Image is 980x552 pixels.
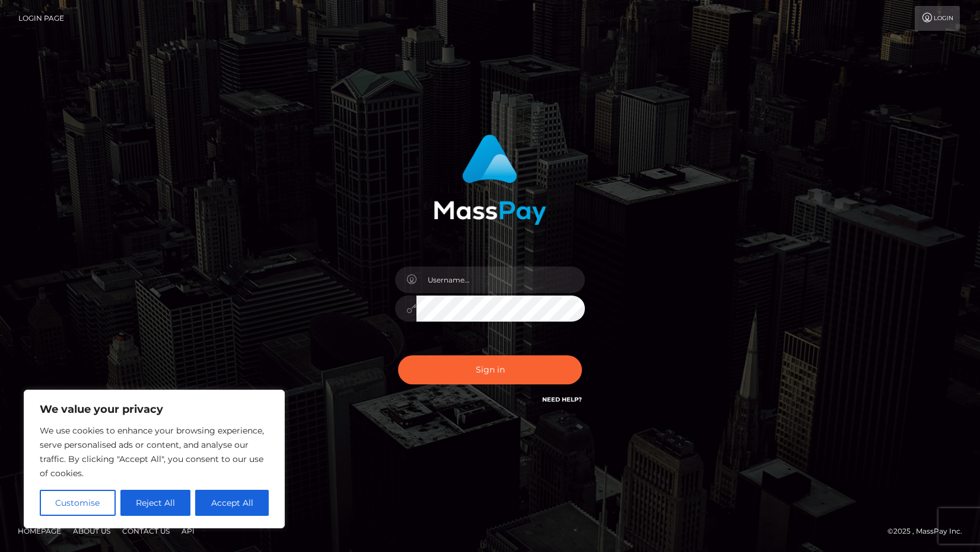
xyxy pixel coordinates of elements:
a: Homepage [13,522,66,540]
a: Need Help? [542,396,582,403]
div: © 2025 , MassPay Inc. [887,525,971,538]
a: API [177,522,199,540]
a: Contact Us [117,522,174,540]
button: Sign in [398,355,582,384]
button: Accept All [195,490,269,516]
p: We use cookies to enhance your browsing experience, serve personalised ads or content, and analys... [40,423,269,480]
p: We value your privacy [40,402,269,416]
img: MassPay Login [434,134,546,225]
div: We value your privacy [24,390,285,528]
a: Login Page [18,6,64,31]
button: Reject All [120,490,191,516]
a: About Us [68,522,115,540]
input: Username... [416,267,585,293]
button: Customise [40,490,116,516]
a: Login [915,6,960,31]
